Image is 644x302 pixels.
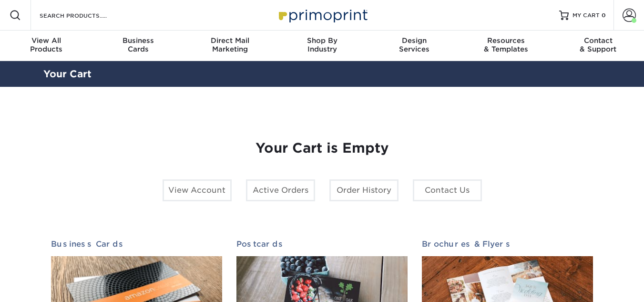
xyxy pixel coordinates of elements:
[163,179,232,201] a: View Account
[460,36,552,45] span: Resources
[51,140,593,156] h1: Your Cart is Empty
[92,36,184,45] span: Business
[275,5,370,25] img: Primoprint
[51,240,222,249] h2: Business Cards
[422,240,593,249] h2: Brochures & Flyers
[184,36,276,53] div: Marketing
[572,11,600,20] span: MY CART
[39,10,132,21] input: SEARCH PRODUCTS.....
[552,36,644,53] div: & Support
[43,68,92,80] a: Your Cart
[368,31,460,61] a: DesignServices
[92,31,184,61] a: BusinessCards
[276,36,368,45] span: Shop By
[552,36,644,45] span: Contact
[246,179,315,201] a: Active Orders
[602,12,606,19] span: 0
[368,36,460,53] div: Services
[184,31,276,61] a: Direct MailMarketing
[236,240,408,249] h2: Postcards
[276,31,368,61] a: Shop ByIndustry
[92,36,184,53] div: Cards
[552,31,644,61] a: Contact& Support
[413,179,482,201] a: Contact Us
[329,179,399,201] a: Order History
[184,36,276,45] span: Direct Mail
[276,36,368,53] div: Industry
[368,36,460,45] span: Design
[460,31,552,61] a: Resources& Templates
[460,36,552,53] div: & Templates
